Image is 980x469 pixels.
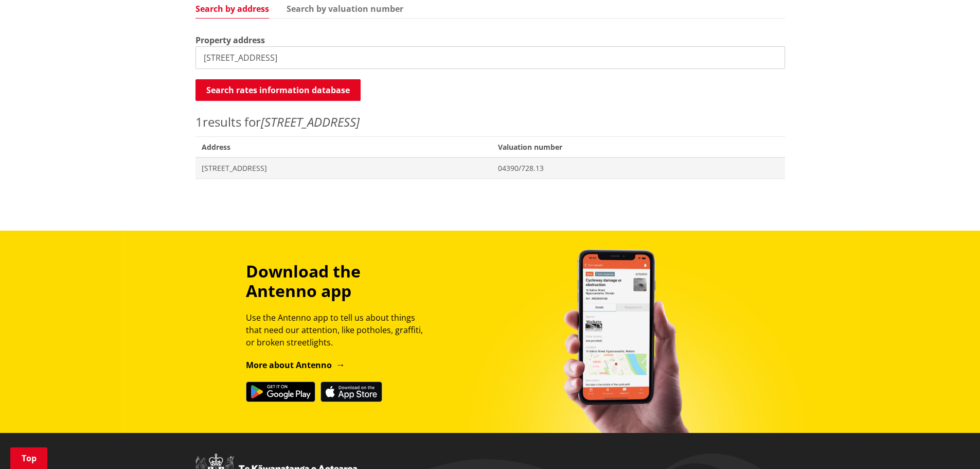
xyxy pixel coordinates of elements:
iframe: Messenger Launcher [933,426,970,463]
a: Search by valuation number [287,5,403,13]
label: Property address [195,34,265,46]
span: 04390/728.13 [498,163,778,173]
input: e.g. Duke Street NGARUAWAHIA [195,46,785,69]
span: [STREET_ADDRESS] [202,163,486,173]
a: Top [10,447,47,469]
em: [STREET_ADDRESS] [261,113,360,130]
button: Search rates information database [195,79,361,101]
h3: Download the Antenno app [246,262,432,301]
a: [STREET_ADDRESS] 04390/728.13 [195,158,785,179]
a: More about Antenno [246,359,345,371]
span: Address [195,136,492,158]
img: Download on the App Store [320,381,382,402]
img: Get it on Google Play [246,381,315,402]
p: Use the Antenno app to tell us about things that need our attention, like potholes, graffiti, or ... [246,311,432,349]
p: results for [195,113,785,131]
span: 1 [195,113,203,130]
a: Search by address [195,5,269,13]
span: Valuation number [492,136,785,158]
